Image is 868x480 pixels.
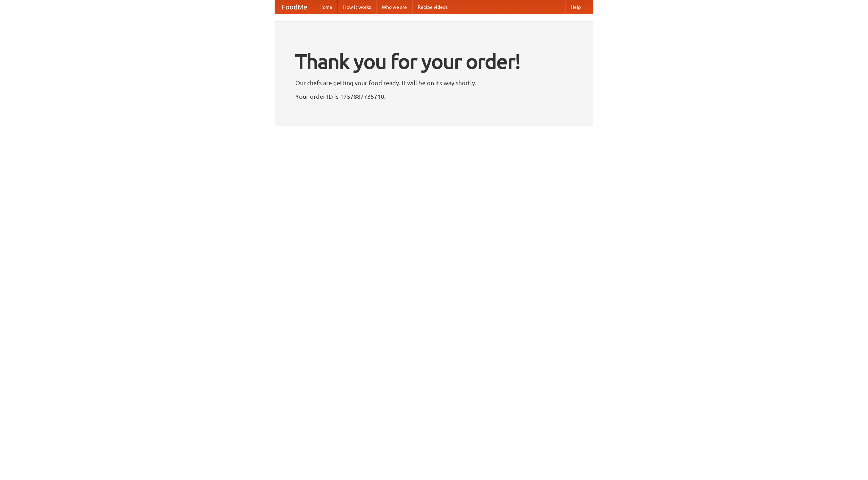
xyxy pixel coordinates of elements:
p: Our chefs are getting your food ready. It will be on its way shortly. [295,78,573,88]
a: FoodMe [275,0,314,14]
p: Your order ID is 1757887735710. [295,91,573,101]
a: Who we are [376,0,412,14]
h1: Thank you for your order! [295,45,573,78]
a: Home [314,0,338,14]
a: Recipe videos [412,0,453,14]
a: Help [565,0,586,14]
a: How it works [338,0,376,14]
